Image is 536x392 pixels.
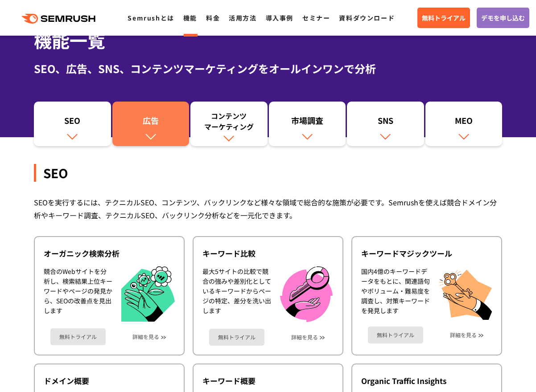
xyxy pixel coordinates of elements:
[351,115,420,130] div: SNS
[477,8,529,28] a: デモを申し込む
[481,13,525,23] span: デモを申し込む
[422,13,466,23] span: 無料トライアル
[44,266,112,322] div: 競合のWebサイトを分析し、検索結果上位キーワードやページの発見から、SEOの改善点を見出します
[190,102,268,146] a: コンテンツマーケティング
[121,266,175,322] img: オーガニック検索分析
[183,13,197,22] a: 機能
[34,61,502,77] div: SEO、広告、SNS、コンテンツマーケティングをオールインワンで分析
[34,164,502,182] div: SEO
[339,13,395,22] a: 資料ダウンロード
[34,196,502,222] div: SEOを実行するには、テクニカルSEO、コンテンツ、バックリンクなど様々な領域で総合的な施策が必要です。Semrushを使えば競合ドメイン分析やキーワード調査、テクニカルSEO、バックリンク分析...
[347,102,424,146] a: SNS
[132,334,159,340] a: 詳細を見る
[44,376,175,386] div: ドメイン概要
[202,266,271,322] div: 最大5サイトの比較で競合の強みや差別化としているキーワードからページの特定、差分を洗い出します
[34,27,502,53] h1: 機能一覧
[280,266,333,322] img: キーワード比較
[291,334,318,340] a: 詳細を見る
[417,8,470,28] a: 無料トライアル
[195,110,263,132] div: コンテンツ マーケティング
[206,13,220,22] a: 料金
[425,102,503,146] a: MEO
[50,328,106,345] a: 無料トライアル
[430,115,498,130] div: MEO
[202,376,334,386] div: キーワード概要
[117,115,185,130] div: 広告
[128,13,174,22] a: Semrushとは
[229,13,256,22] a: 活用方法
[202,248,334,259] div: キーワード比較
[361,266,430,320] div: 国内4億のキーワードデータをもとに、関連語句やボリューム・難易度を調査し、対策キーワードを発見します
[269,102,346,146] a: 市場調査
[368,327,423,343] a: 無料トライアル
[361,248,492,259] div: キーワードマジックツール
[273,115,342,130] div: 市場調査
[38,115,107,130] div: SEO
[34,102,111,146] a: SEO
[439,266,492,320] img: キーワードマジックツール
[450,332,477,338] a: 詳細を見る
[266,13,293,22] a: 導入事例
[361,376,492,386] div: Organic Traffic Insights
[302,13,330,22] a: セミナー
[209,329,264,346] a: 無料トライアル
[44,248,175,259] div: オーガニック検索分析
[112,102,190,146] a: 広告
